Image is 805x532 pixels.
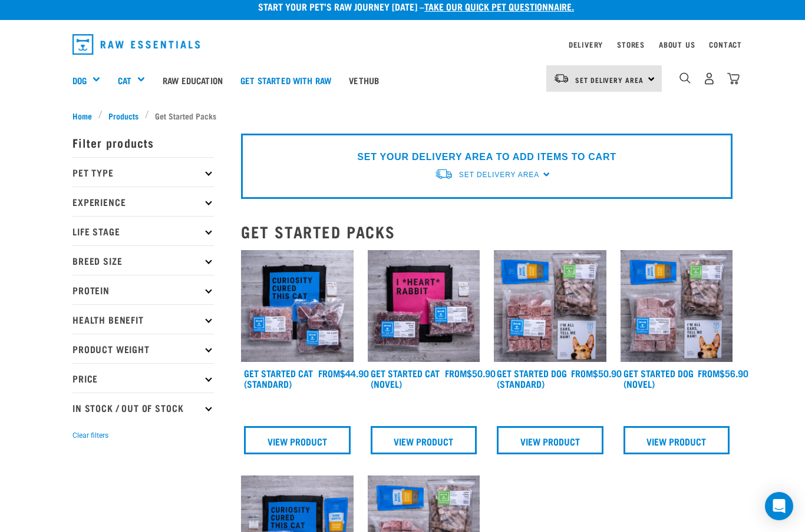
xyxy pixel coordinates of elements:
p: Pet Type [72,157,214,187]
img: van-moving.png [553,73,569,84]
img: van-moving.png [434,168,453,180]
p: Breed Size [72,245,214,275]
img: home-icon-1@2x.png [679,72,691,84]
span: FROM [318,370,340,375]
a: About Us [659,42,695,46]
div: $50.90 [445,368,496,378]
p: Experience [72,187,214,216]
span: Set Delivery Area [575,78,644,82]
img: home-icon@2x.png [727,72,740,85]
img: NSP Dog Novel Update [621,250,733,363]
span: FROM [571,370,593,375]
img: Assortment Of Raw Essential Products For Cats Including, Blue And Black Tote Bag With "Curiosity ... [241,250,354,363]
a: Products [103,109,145,122]
img: NSP Dog Standard Update [494,250,606,363]
a: View Product [371,426,477,454]
a: Get Started Cat (Novel) [371,370,440,386]
p: Life Stage [72,216,214,245]
a: Vethub [340,56,388,104]
img: Raw Essentials Logo [72,34,200,55]
a: Get Started Cat (Standard) [244,370,313,386]
img: Assortment Of Raw Essential Products For Cats Including, Pink And Black Tote Bag With "I *Heart* ... [368,250,480,363]
a: Get started with Raw [232,56,340,104]
p: Price [72,363,214,393]
nav: dropdown navigation [63,29,742,59]
a: take our quick pet questionnaire. [424,4,574,9]
img: user.png [703,72,715,85]
div: Open Intercom Messenger [765,492,793,520]
p: SET YOUR DELIVERY AREA TO ADD ITEMS TO CART [357,150,616,164]
a: View Product [623,426,730,454]
div: $56.90 [698,368,748,378]
p: Protein [72,275,214,304]
a: Get Started Dog (Standard) [497,370,567,386]
p: Filter products [72,128,214,157]
a: Dog [72,74,87,87]
a: View Product [497,426,603,454]
h2: Get Started Packs [241,222,733,241]
a: Stores [617,42,645,46]
a: Contact [709,42,742,46]
span: Products [108,109,138,122]
a: Home [72,109,98,122]
p: Health Benefit [72,304,214,334]
span: Set Delivery Area [459,171,539,179]
span: Home [72,109,92,122]
a: Cat [118,74,131,87]
span: FROM [445,370,467,375]
p: In Stock / Out Of Stock [72,393,214,422]
button: Clear filters [72,430,108,441]
div: $44.90 [318,368,369,378]
p: Product Weight [72,334,214,363]
a: Get Started Dog (Novel) [623,370,694,386]
a: View Product [244,426,351,454]
a: Delivery [569,42,603,46]
a: Raw Education [154,56,232,104]
span: FROM [698,370,720,375]
div: $50.90 [571,368,622,378]
nav: breadcrumbs [72,109,733,122]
